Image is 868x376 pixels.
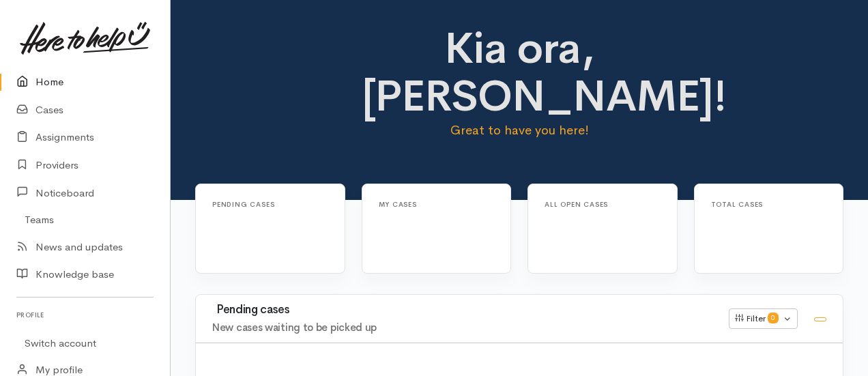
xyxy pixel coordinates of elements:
[379,201,478,208] h6: My cases
[362,25,678,121] h1: Kia ora, [PERSON_NAME]!
[212,304,712,317] h3: Pending cases
[545,201,644,208] h6: All Open cases
[16,306,154,324] h6: Profile
[729,308,798,329] button: Filter0
[212,201,312,208] h6: Pending cases
[362,121,678,140] p: Great to have you here!
[212,322,712,334] h4: New cases waiting to be picked up
[768,313,779,323] span: 0
[711,201,811,208] h6: Total cases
